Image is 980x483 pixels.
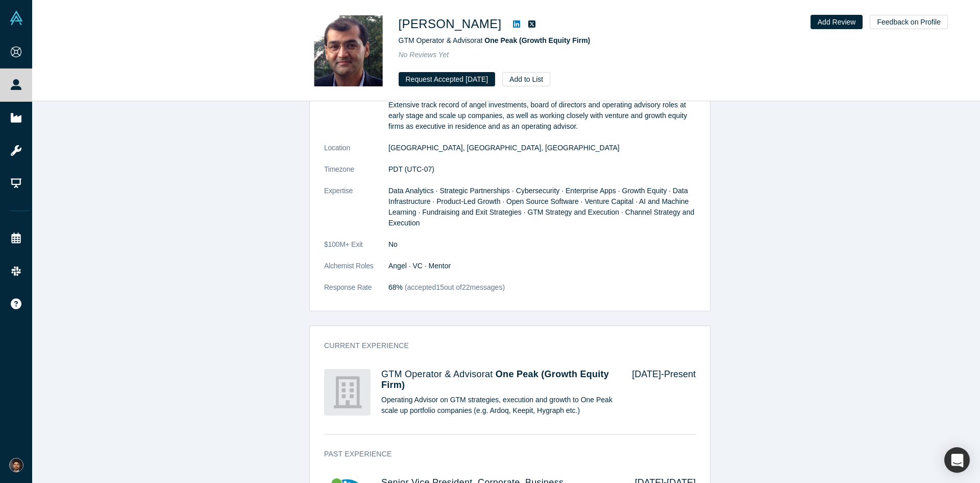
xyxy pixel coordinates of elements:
[381,369,618,391] h4: GTM Operator & Advisor at
[313,15,384,86] img: Fawad Zakariya's Profile Image
[324,449,681,459] h3: Past Experience
[870,15,948,29] button: Feedback on Profile
[618,369,696,420] div: [DATE] - Present
[324,282,388,304] dt: Response Rate
[403,283,505,291] span: (accepted 15 out of 22 messages)
[399,72,496,86] button: Request Accepted [DATE]
[502,72,550,86] button: Add to List
[388,283,403,291] span: 68%
[324,340,681,351] h3: Current Experience
[399,51,449,59] span: No Reviews Yet
[381,369,609,390] a: One Peak (Growth Equity Firm)
[484,36,590,44] a: One Peak (Growth Equity Firm)
[324,369,371,416] img: One Peak (Growth Equity Firm)'s Logo
[388,261,696,271] dd: Angel · VC · Mentor
[388,239,696,250] dd: No
[9,11,23,25] img: Alchemist Vault Logo
[324,186,388,239] dt: Expertise
[324,143,388,164] dt: Location
[388,143,696,153] dd: [GEOGRAPHIC_DATA], [GEOGRAPHIC_DATA], [GEOGRAPHIC_DATA]
[9,458,23,472] img: Shine Oovattil's Account
[324,164,388,186] dt: Timezone
[381,395,618,416] p: Operating Advisor on GTM strategies, execution and growth to One Peak scale up portfolio companie...
[388,187,694,227] span: Data Analytics · Strategic Partnerships · Cybersecurity · Enterprise Apps · Growth Equity · Data ...
[811,15,863,29] button: Add Review
[324,261,388,282] dt: Alchemist Roles
[399,15,502,33] h1: [PERSON_NAME]
[388,164,696,175] dd: PDT (UTC-07)
[399,36,591,44] span: GTM Operator & Advisor at
[324,239,388,261] dt: $100M+ Exit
